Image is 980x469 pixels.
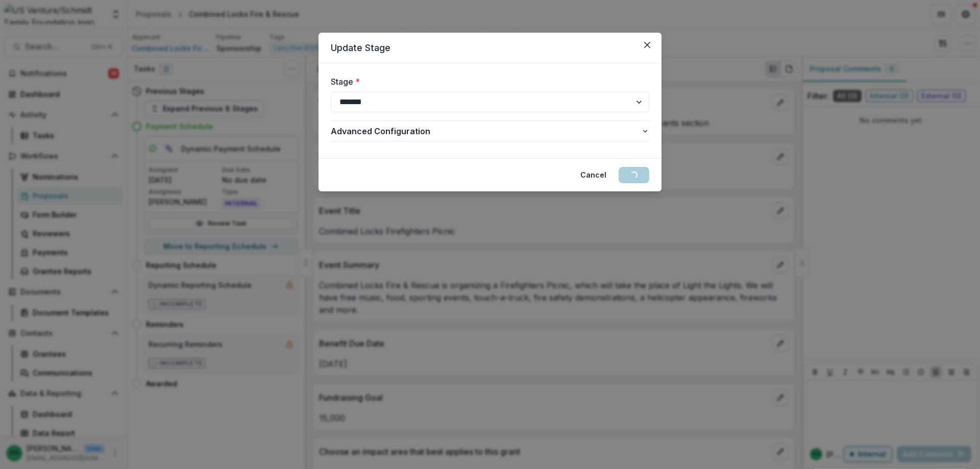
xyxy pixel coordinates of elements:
[331,121,649,141] button: Advanced Configuration
[318,33,661,63] header: Update Stage
[639,37,655,53] button: Close
[331,125,641,137] span: Advanced Configuration
[574,167,612,183] button: Cancel
[331,76,643,88] label: Stage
